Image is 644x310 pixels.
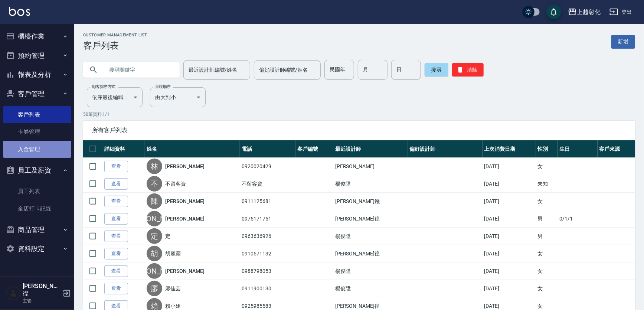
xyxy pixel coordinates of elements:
td: 男 [536,210,558,228]
div: 依序最後編輯時間 [87,87,143,107]
a: [PERSON_NAME] [165,267,205,275]
img: Person [6,286,21,301]
th: 姓名 [145,140,240,158]
div: [PERSON_NAME] [147,263,162,279]
th: 詳細資料 [102,140,145,158]
td: 女 [536,262,558,280]
div: 陳 [147,193,162,209]
div: 由大到小 [150,87,206,107]
button: 客戶管理 [3,84,71,104]
a: 胡麗蘋 [165,250,181,257]
th: 客戶來源 [598,140,635,158]
td: 0911125681 [240,193,295,210]
a: 員工列表 [3,183,71,200]
td: [DATE] [483,262,536,280]
td: [PERSON_NAME]徨 [333,210,408,228]
td: 0/1/1 [558,210,597,228]
button: 清除 [452,63,484,76]
span: 所有客戶列表 [92,127,626,134]
a: 全店打卡記錄 [3,200,71,217]
a: 查看 [104,248,128,260]
input: 搜尋關鍵字 [104,60,174,80]
p: 主管 [23,297,61,304]
div: 上越彰化 [577,7,601,17]
button: 報表及分析 [3,65,71,84]
div: 林 [147,159,162,174]
td: 0963636926 [240,228,295,245]
div: 廖 [147,281,162,296]
td: [PERSON_NAME]徨 [333,245,408,262]
a: 查看 [104,196,128,207]
td: 楊俊陞 [333,175,408,193]
td: [PERSON_NAME]鏹 [333,193,408,210]
button: 資料設定 [3,239,71,258]
a: 新增 [611,35,635,49]
p: 50 筆資料, 1 / 1 [83,111,635,118]
a: 查看 [104,283,128,294]
td: 楊俊陞 [333,280,408,297]
button: 搜尋 [425,63,448,76]
h3: 客戶列表 [83,40,147,51]
a: 卡券管理 [3,123,71,140]
a: 賴小姐 [165,302,181,310]
td: 女 [536,245,558,262]
th: 性別 [536,140,558,158]
div: 定 [147,228,162,244]
td: [DATE] [483,158,536,175]
td: 楊俊陞 [333,262,408,280]
button: 上越彰化 [565,4,604,20]
td: 女 [536,280,558,297]
a: 不留客資 [165,180,186,187]
label: 呈現順序 [155,84,171,89]
a: 查看 [104,161,128,172]
td: [DATE] [483,280,536,297]
button: 櫃檯作業 [3,27,71,46]
th: 生日 [558,140,597,158]
div: 不 [147,176,162,192]
button: save [546,4,561,19]
label: 顧客排序方式 [92,84,115,89]
td: [DATE] [483,210,536,228]
td: [DATE] [483,193,536,210]
button: 登出 [607,5,635,19]
a: 查看 [104,265,128,277]
a: 入金管理 [3,141,71,158]
a: 廖佳芸 [165,285,181,292]
button: 預約管理 [3,46,71,65]
td: 0988798053 [240,262,295,280]
td: 0975171751 [240,210,295,228]
img: Logo [9,7,30,16]
a: [PERSON_NAME] [165,163,205,170]
td: 0911900130 [240,280,295,297]
td: 楊俊陞 [333,228,408,245]
td: 不留客資 [240,175,295,193]
div: 胡 [147,246,162,261]
td: [DATE] [483,175,536,193]
a: [PERSON_NAME] [165,198,205,205]
button: 商品管理 [3,220,71,239]
a: 查看 [104,231,128,242]
th: 最近設計師 [333,140,408,158]
td: 女 [536,158,558,175]
a: 客戶列表 [3,106,71,123]
div: [PERSON_NAME] [147,211,162,226]
td: 0920020429 [240,158,295,175]
th: 上次消費日期 [483,140,536,158]
td: [DATE] [483,245,536,262]
th: 電話 [240,140,295,158]
th: 偏好設計師 [408,140,483,158]
td: 女 [536,193,558,210]
td: 未知 [536,175,558,193]
a: 查看 [104,213,128,225]
h2: Customer Management List [83,33,147,37]
td: 男 [536,228,558,245]
a: 查看 [104,178,128,190]
a: [PERSON_NAME] [165,215,205,222]
a: 定 [165,232,170,240]
th: 客戶編號 [296,140,333,158]
td: 0910571132 [240,245,295,262]
h5: [PERSON_NAME]徨 [23,283,61,297]
td: [PERSON_NAME] [333,158,408,175]
button: 員工及薪資 [3,161,71,180]
td: [DATE] [483,228,536,245]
